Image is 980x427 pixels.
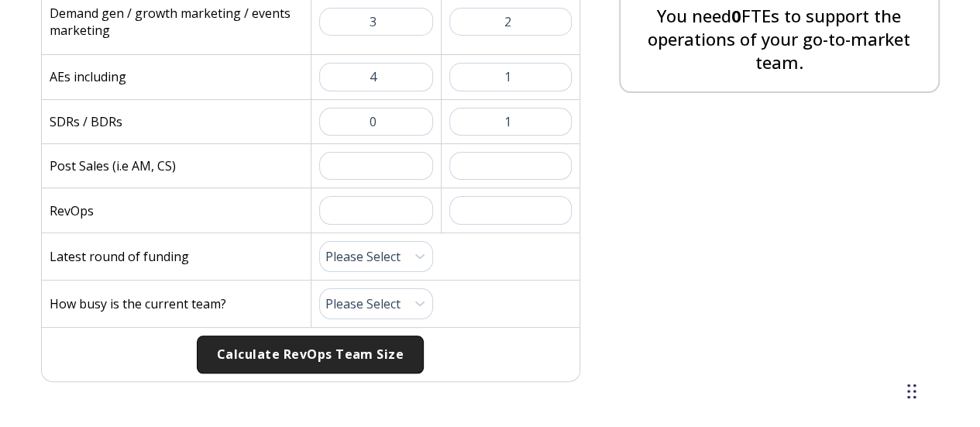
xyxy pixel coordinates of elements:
p: You need FTEs to support the operations of your go-to-market team. [621,4,938,74]
p: SDRs / BDRs [50,113,122,130]
div: Drag [907,368,916,415]
span: 0 [731,4,741,27]
p: Post Sales (i.e AM, CS) [50,157,176,174]
p: Demand gen / growth marketing / events marketing [50,5,303,39]
p: RevOps [50,202,94,219]
button: Calculate RevOps Team Size [197,336,424,374]
p: Latest round of funding [50,248,189,265]
iframe: Chat Widget [903,353,980,427]
p: How busy is the current team? [50,295,226,312]
p: AEs including [50,68,126,85]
